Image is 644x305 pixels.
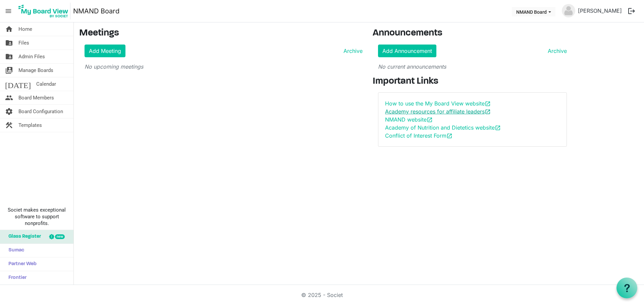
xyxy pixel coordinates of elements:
span: open_in_new [495,125,501,131]
span: Frontier [5,271,26,285]
h3: Meetings [79,28,363,39]
a: Archive [341,47,363,55]
a: Academy of Nutrition and Dietetics websiteopen_in_new [385,124,501,131]
span: Societ makes exceptional software to support nonprofits. [3,207,70,227]
img: My Board View Logo [16,3,70,19]
button: NMAND Board dropdownbutton [512,7,555,16]
p: No upcoming meetings [85,63,363,71]
span: people [5,91,13,104]
a: Add Meeting [85,45,125,57]
span: Board Members [18,91,54,104]
span: open_in_new [446,133,452,139]
a: Conflict of Interest Formopen_in_new [385,132,452,139]
span: settings [5,105,13,118]
span: Files [18,36,29,50]
span: switch_account [5,64,13,77]
button: logout [625,4,639,18]
span: folder_shared [5,50,13,63]
a: [PERSON_NAME] [575,4,625,17]
span: Sumac [5,244,24,257]
a: How to use the My Board View websiteopen_in_new [385,100,491,107]
span: menu [2,5,15,17]
span: home [5,22,13,36]
a: My Board View Logo [16,3,73,19]
h3: Important Links [373,76,572,87]
a: NMAND websiteopen_in_new [385,116,433,123]
span: Glass Register [5,230,41,243]
img: no-profile-picture.svg [562,4,575,17]
span: open_in_new [427,117,433,123]
a: Add Announcement [378,45,436,57]
span: Board Configuration [18,105,63,118]
span: open_in_new [485,109,491,115]
a: Academy resources for affiliate leadersopen_in_new [385,108,491,115]
span: Manage Boards [18,64,53,77]
span: Partner Web [5,257,37,271]
span: open_in_new [485,101,491,107]
span: Calendar [36,77,56,91]
h3: Announcements [373,28,572,39]
a: Archive [545,47,567,55]
span: Home [18,22,32,36]
span: [DATE] [5,77,31,91]
span: construction [5,119,13,132]
div: new [55,234,65,239]
p: No current announcements [378,63,567,71]
a: NMAND Board [73,4,119,18]
a: © 2025 - Societ [301,292,343,298]
span: folder_shared [5,36,13,50]
span: Templates [18,119,42,132]
span: Admin Files [18,50,45,63]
